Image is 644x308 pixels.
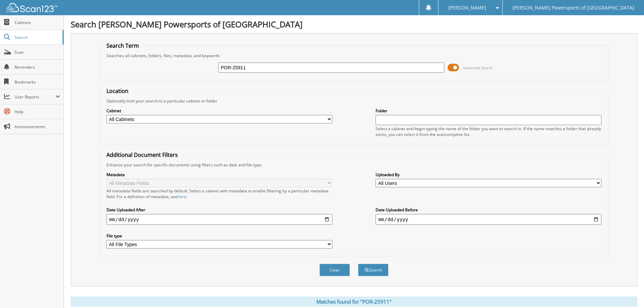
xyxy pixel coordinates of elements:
[358,264,388,276] button: Search
[103,53,605,58] div: Searches all cabinets, folders, files, metadata, and keywords
[463,65,493,70] span: Advanced Search
[106,188,332,199] div: All metadata fields are searched by default. Select a cabinet with metadata to enable filtering b...
[106,207,332,213] label: Date Uploaded After
[15,20,60,25] span: Cabinets
[15,49,60,55] span: Scan
[103,151,181,159] legend: Additional Document Filters
[103,162,605,168] div: Enhance your search for specific documents using filters such as date and file type.
[106,214,332,225] input: start
[71,297,637,307] div: Matches found for "POR-25911"
[106,108,332,114] label: Cabinet
[15,34,59,40] span: Search
[103,87,132,95] legend: Location
[15,79,60,85] span: Bookmarks
[15,94,55,100] span: User Reports
[512,6,634,10] span: [PERSON_NAME] Powersports of [GEOGRAPHIC_DATA]
[15,124,60,129] span: Announcements
[106,233,332,239] label: File type
[103,98,605,104] div: Optionally limit your search to a particular cabinet or folder
[319,264,350,276] button: Clear
[103,42,142,49] legend: Search Term
[376,126,601,137] div: Select a cabinet and begin typing the name of the folder you want to search in. If the name match...
[71,19,637,30] h1: Search [PERSON_NAME] Powersports of [GEOGRAPHIC_DATA]
[376,172,601,177] label: Uploaded By
[7,3,57,12] img: scan123-logo-white.svg
[177,194,186,199] a: here
[610,276,644,308] iframe: Chat Widget
[376,214,601,225] input: end
[15,64,60,70] span: Reminders
[106,172,332,177] label: Metadata
[376,108,601,114] label: Folder
[376,207,601,213] label: Date Uploaded Before
[15,109,60,115] span: Help
[448,6,486,10] span: [PERSON_NAME]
